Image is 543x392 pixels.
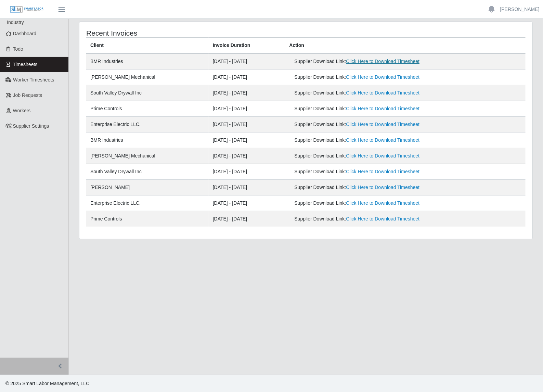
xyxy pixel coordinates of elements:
[86,85,209,101] td: South Valley Drywall Inc
[295,184,439,191] div: Supplier Download Link:
[86,53,209,69] td: BMR Industries
[295,200,439,207] div: Supplier Download Link:
[346,122,420,127] a: Click Here to Download Timesheet
[209,148,285,164] td: [DATE] - [DATE]
[86,148,209,164] td: [PERSON_NAME] Mechanical
[500,6,540,13] a: [PERSON_NAME]
[346,153,420,159] a: Click Here to Download Timesheet
[295,137,439,144] div: Supplier Download Link:
[13,31,37,36] span: Dashboard
[13,62,38,67] span: Timesheets
[86,38,209,54] th: Client
[86,101,209,117] td: Prime Controls
[346,106,420,111] a: Click Here to Download Timesheet
[209,69,285,85] td: [DATE] - [DATE]
[10,6,44,13] img: SLM Logo
[86,164,209,180] td: South Valley Drywall Inc
[346,74,420,80] a: Click Here to Download Timesheet
[86,195,209,211] td: Enterprise Electric LLC.
[209,195,285,211] td: [DATE] - [DATE]
[295,58,439,65] div: Supplier Download Link:
[209,53,285,69] td: [DATE] - [DATE]
[346,59,420,64] a: Click Here to Download Timesheet
[209,101,285,117] td: [DATE] - [DATE]
[209,164,285,180] td: [DATE] - [DATE]
[209,85,285,101] td: [DATE] - [DATE]
[5,381,89,386] span: © 2025 Smart Labor Management, LLC
[295,89,439,97] div: Supplier Download Link:
[13,92,42,98] span: Job Requests
[295,105,439,112] div: Supplier Download Link:
[86,29,263,37] h4: Recent Invoices
[285,38,526,54] th: Action
[295,152,439,160] div: Supplier Download Link:
[13,108,31,113] span: Workers
[86,117,209,132] td: Enterprise Electric LLC.
[295,121,439,128] div: Supplier Download Link:
[346,200,420,206] a: Click Here to Download Timesheet
[86,69,209,85] td: [PERSON_NAME] Mechanical
[295,168,439,175] div: Supplier Download Link:
[295,215,439,223] div: Supplier Download Link:
[346,90,420,96] a: Click Here to Download Timesheet
[209,117,285,132] td: [DATE] - [DATE]
[13,46,23,52] span: Todo
[209,180,285,195] td: [DATE] - [DATE]
[86,132,209,148] td: BMR Industries
[13,77,54,83] span: Worker Timesheets
[346,169,420,174] a: Click Here to Download Timesheet
[13,123,49,129] span: Supplier Settings
[346,185,420,190] a: Click Here to Download Timesheet
[7,20,24,25] span: Industry
[295,74,439,81] div: Supplier Download Link:
[209,38,285,54] th: Invoice Duration
[346,216,420,222] a: Click Here to Download Timesheet
[346,137,420,143] a: Click Here to Download Timesheet
[86,180,209,195] td: [PERSON_NAME]
[209,132,285,148] td: [DATE] - [DATE]
[86,211,209,227] td: Prime Controls
[209,211,285,227] td: [DATE] - [DATE]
